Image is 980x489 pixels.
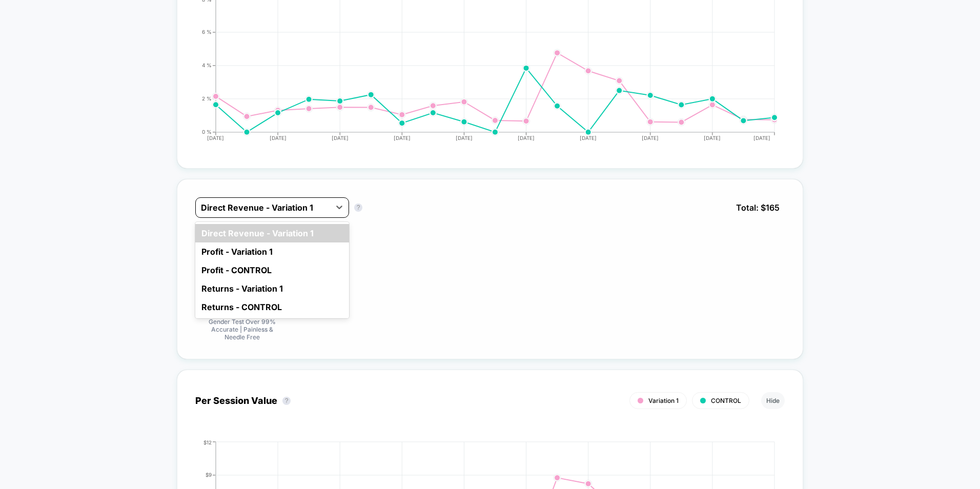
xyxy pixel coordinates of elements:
tspan: $12 [203,439,212,445]
tspan: [DATE] [456,135,473,141]
tspan: 4 % [202,62,212,68]
div: Direct Revenue - Variation 1 [195,224,349,242]
div: Returns - Variation 1 [195,279,349,298]
tspan: [DATE] [518,135,535,141]
tspan: $9 [206,472,212,478]
span: CONTROL [711,397,741,404]
tspan: [DATE] [269,135,286,141]
tspan: 6 % [202,29,212,35]
span: EarlyReveal Tap DNA Gender Test Over 99% Accurate | Painless & Needle Free [204,310,281,341]
tspan: 2 % [202,95,212,101]
span: Total: $ 165 [731,197,785,218]
div: Returns - CONTROL [195,298,349,316]
tspan: 0 % [202,129,212,135]
div: Profit - Variation 1 [195,242,349,261]
tspan: [DATE] [394,135,411,141]
tspan: [DATE] [580,135,597,141]
tspan: [DATE] [642,135,659,141]
span: Variation 1 [648,397,679,404]
button: ? [354,203,362,212]
div: Profit - CONTROL [195,261,349,279]
tspan: [DATE] [331,135,348,141]
tspan: [DATE] [754,135,771,141]
tspan: [DATE] [207,135,224,141]
tspan: [DATE] [704,135,721,141]
button: Hide [761,392,785,409]
button: ? [282,397,291,405]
